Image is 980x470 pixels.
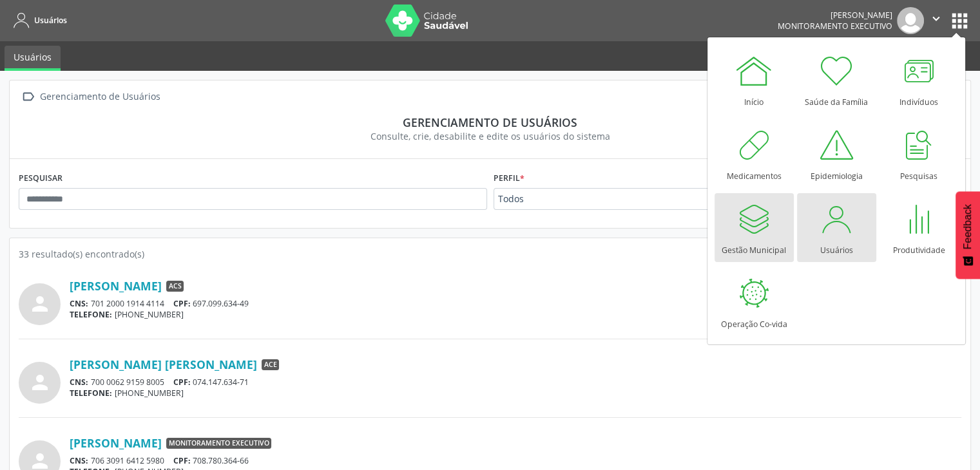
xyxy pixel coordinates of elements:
[897,7,924,34] img: img
[778,21,892,32] span: Monitoramento Executivo
[34,15,67,26] span: Usuários
[70,455,961,466] div: 706 3091 6412 5980 708.780.364-66
[498,193,698,205] span: Todos
[879,193,959,262] a: Produtividade
[5,46,61,71] a: Usuários
[19,88,162,106] a:  Gerenciamento de Usuários
[9,10,67,31] a: Usuários
[70,309,961,320] div: [PHONE_NUMBER]
[929,12,943,26] i: 
[879,45,959,114] a: Indivíduos
[28,371,52,394] i: person
[778,10,892,21] div: [PERSON_NAME]
[70,388,112,399] span: TELEFONE:
[166,438,271,449] span: Monitoramento Executivo
[797,45,876,114] a: Saúde da Família
[28,129,952,143] div: Consulte, crie, desabilite e edite os usuários do sistema
[19,168,62,188] label: PESQUISAR
[924,7,948,34] button: 
[19,88,37,106] i: 
[37,88,162,106] div: Gerenciamento de Usuários
[28,292,52,315] i: person
[262,359,279,371] span: ACE
[715,119,794,188] a: Medicamentos
[173,455,191,466] span: CPF:
[70,436,162,450] a: [PERSON_NAME]
[70,377,88,388] span: CNS:
[715,267,794,336] a: Operação Co-vida
[28,115,952,129] div: Gerenciamento de usuários
[962,204,974,249] span: Feedback
[173,377,191,388] span: CPF:
[70,455,88,466] span: CNS:
[948,10,971,32] button: apps
[70,298,88,309] span: CNS:
[166,281,184,292] span: ACS
[494,168,524,188] label: Perfil
[173,298,191,309] span: CPF:
[70,357,257,371] a: [PERSON_NAME] [PERSON_NAME]
[797,193,876,262] a: Usuários
[715,45,794,114] a: Início
[956,191,980,279] button: Feedback - Mostrar pesquisa
[70,298,961,309] div: 701 2000 1914 4114 697.099.634-49
[70,279,162,293] a: [PERSON_NAME]
[70,388,961,399] div: [PHONE_NUMBER]
[70,309,112,320] span: TELEFONE:
[19,247,961,261] div: 33 resultado(s) encontrado(s)
[879,119,959,188] a: Pesquisas
[715,193,794,262] a: Gestão Municipal
[797,119,876,188] a: Epidemiologia
[70,377,961,388] div: 700 0062 9159 8005 074.147.634-71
